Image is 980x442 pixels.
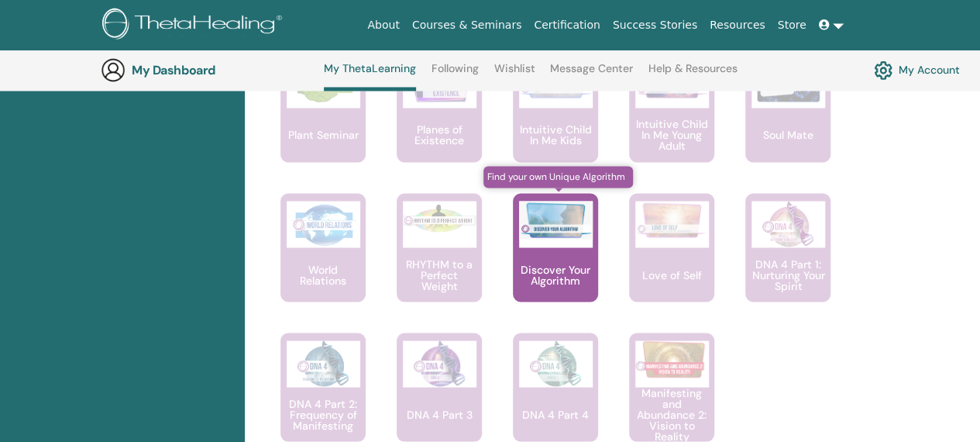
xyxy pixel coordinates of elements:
[772,11,813,40] a: Store
[494,62,535,87] a: Wishlist
[550,62,633,87] a: Message Center
[636,269,708,280] p: Love of Self
[745,193,830,333] a: DNA 4 Part 1: Nurturing Your Spirit DNA 4 Part 1: Nurturing Your Spirit
[635,340,709,378] img: Manifesting and Abundance 2: Vision to Reality
[757,129,820,140] p: Soul Mate
[629,54,714,193] a: Intuitive Child In Me Young Adult Intuitive Child In Me Young Adult
[397,124,482,146] p: Planes of Existence
[280,398,366,430] p: DNA 4 Part 2: Frequency of Manifesting
[513,54,598,193] a: Intuitive Child In Me Kids Intuitive Child In Me Kids
[282,129,365,140] p: Plant Seminar
[513,264,598,285] p: Discover Your Algorithm
[629,193,714,333] a: Love of Self Love of Self
[635,201,709,239] img: Love of Self
[280,54,366,193] a: Plant Seminar Plant Seminar
[745,258,830,291] p: DNA 4 Part 1: Nurturing Your Spirit
[324,62,416,91] a: My ThetaLearning
[403,201,476,237] img: RHYTHM to a Perfect Weight
[287,201,360,247] img: World Relations
[629,119,714,151] p: Intuitive Child In Me Young Adult
[432,62,479,87] a: Following
[101,57,126,82] img: generic-user-icon.jpg
[280,193,366,333] a: World Relations World Relations
[751,201,825,247] img: DNA 4 Part 1: Nurturing Your Spirit
[280,264,366,285] p: World Relations
[513,124,598,146] p: Intuitive Child In Me Kids
[287,340,360,387] img: DNA 4 Part 2: Frequency of Manifesting
[516,409,595,420] p: DNA 4 Part 4
[361,11,405,40] a: About
[406,11,528,40] a: Courses & Seminars
[519,340,593,387] img: DNA 4 Part 4
[401,409,479,420] p: DNA 4 Part 3
[607,11,703,40] a: Success Stories
[874,57,892,83] img: cog.svg
[397,193,482,333] a: RHYTHM to a Perfect Weight RHYTHM to a Perfect Weight
[403,340,476,387] img: DNA 4 Part 3
[629,387,714,441] p: Manifesting and Abundance 2: Vision to Reality
[874,57,960,83] a: My Account
[132,63,287,78] h3: My Dashboard
[102,8,287,43] img: logo.png
[528,11,606,40] a: Certification
[397,258,482,291] p: RHYTHM to a Perfect Weight
[519,201,593,239] img: Discover Your Algorithm
[483,166,633,188] span: Find your own Unique Algorithm
[513,193,598,333] a: Find your own Unique Algorithm Discover Your Algorithm Discover Your Algorithm
[648,62,738,87] a: Help & Resources
[397,54,482,193] a: Planes of Existence Planes of Existence
[745,54,830,193] a: Soul Mate Soul Mate
[703,11,772,40] a: Resources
